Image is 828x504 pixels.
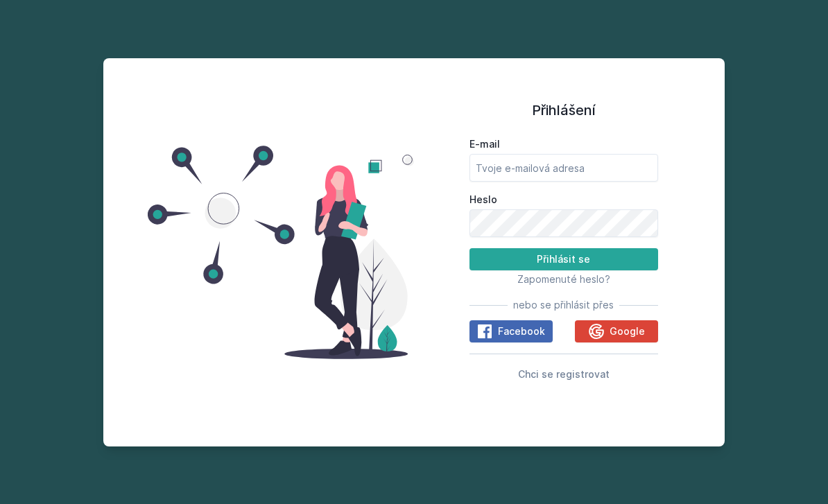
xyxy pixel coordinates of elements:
[469,320,553,342] button: Facebook
[575,320,658,342] button: Google
[469,193,658,207] label: Heslo
[498,324,545,338] span: Facebook
[469,100,658,121] h1: Přihlášení
[469,248,658,270] button: Přihlásit se
[610,324,645,338] span: Google
[469,154,658,182] input: Tvoje e-mailová adresa
[518,368,610,380] span: Chci se registrovat
[513,298,614,312] span: nebo se přihlásit přes
[518,365,610,382] button: Chci se registrovat
[517,273,610,285] span: Zapomenuté heslo?
[469,137,658,151] label: E-mail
